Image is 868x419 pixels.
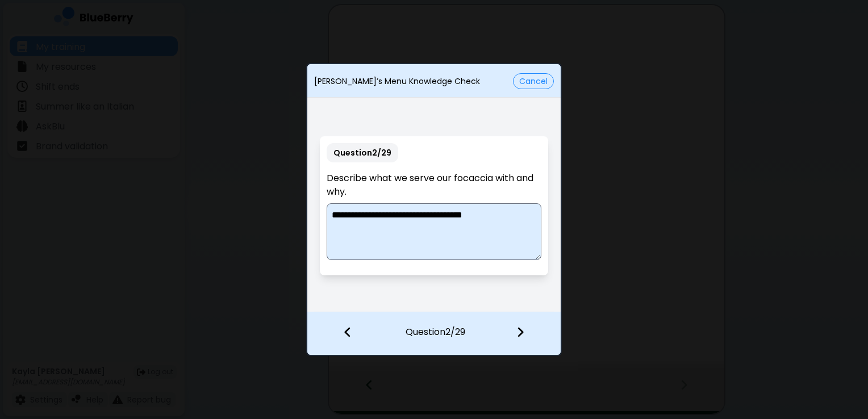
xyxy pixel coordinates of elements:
img: file icon [344,326,352,338]
img: file icon [516,326,524,338]
p: [PERSON_NAME]’s Menu Knowledge Check [314,76,480,86]
p: Describe what we serve our focaccia with and why. [327,171,541,199]
p: Question 2 / 29 [406,312,465,339]
button: Cancel [513,73,554,89]
p: Question 2 / 29 [327,143,398,162]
